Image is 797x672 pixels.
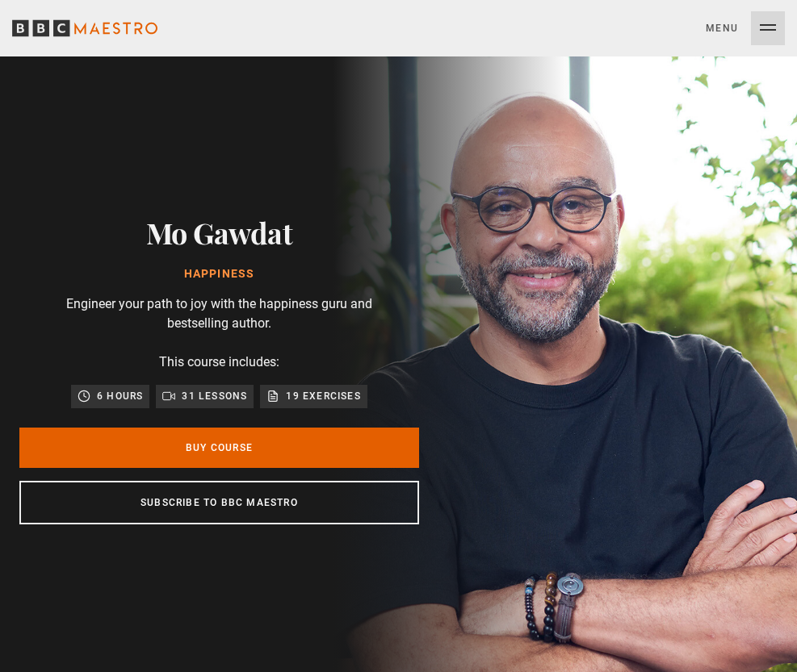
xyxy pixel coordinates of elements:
[159,353,279,372] p: This course includes:
[19,481,419,524] a: Subscribe to BBC Maestro
[706,11,785,45] button: Toggle navigation
[182,388,247,404] p: 31 lessons
[286,388,360,404] p: 19 exercises
[146,266,293,282] h1: Happiness
[146,212,293,253] h2: Mo Gawdat
[97,388,143,404] p: 6 hours
[12,16,157,40] svg: BBC Maestro
[19,428,419,468] a: Buy Course
[57,294,380,333] p: Engineer your path to joy with the happiness guru and bestselling author.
